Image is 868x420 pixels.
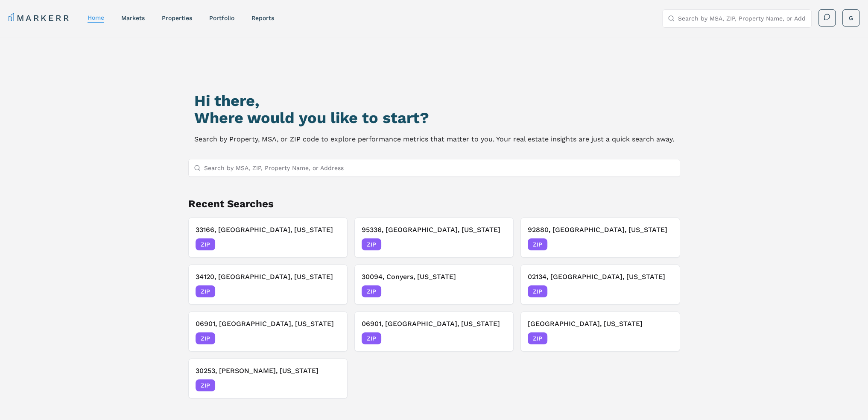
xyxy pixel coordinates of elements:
[194,109,674,126] h2: Where would you like to start?
[528,272,672,282] h3: 02134, [GEOGRAPHIC_DATA], [US_STATE]
[354,264,514,305] button: 30094, Conyers, [US_STATE]ZIP[DATE]
[196,225,340,235] h3: 33166, [GEOGRAPHIC_DATA], [US_STATE]
[196,332,215,344] span: ZIP
[188,197,680,211] h2: Recent Searches
[487,240,506,249] span: [DATE]
[188,217,348,258] button: 33166, [GEOGRAPHIC_DATA], [US_STATE]ZIP[DATE]
[528,225,672,235] h3: 92880, [GEOGRAPHIC_DATA], [US_STATE]
[196,379,215,391] span: ZIP
[528,319,672,329] h3: [GEOGRAPHIC_DATA], [US_STATE]
[251,15,274,21] a: reports
[196,366,340,376] h3: 30253, [PERSON_NAME], [US_STATE]
[362,272,506,282] h3: 30094, Conyers, [US_STATE]
[528,332,547,344] span: ZIP
[188,264,348,305] button: 34120, [GEOGRAPHIC_DATA], [US_STATE]ZIP[DATE]
[321,381,340,390] span: [DATE]
[362,285,381,297] span: ZIP
[528,285,547,297] span: ZIP
[520,217,680,258] button: 92880, [GEOGRAPHIC_DATA], [US_STATE]ZIP[DATE]
[196,238,215,250] span: ZIP
[321,334,340,343] span: [DATE]
[354,311,514,352] button: 06901, [GEOGRAPHIC_DATA], [US_STATE]ZIP[DATE]
[196,272,340,282] h3: 34120, [GEOGRAPHIC_DATA], [US_STATE]
[654,240,673,249] span: [DATE]
[204,159,675,176] input: Search by MSA, ZIP, Property Name, or Address
[654,334,673,343] span: [DATE]
[209,15,234,21] a: Portfolio
[362,332,381,344] span: ZIP
[196,285,215,297] span: ZIP
[842,9,859,26] button: G
[528,238,547,250] span: ZIP
[487,334,506,343] span: [DATE]
[321,287,340,296] span: [DATE]
[196,319,340,329] h3: 06901, [GEOGRAPHIC_DATA], [US_STATE]
[194,133,674,145] p: Search by Property, MSA, or ZIP code to explore performance metrics that matter to you. Your real...
[188,311,348,352] button: 06901, [GEOGRAPHIC_DATA], [US_STATE]ZIP[DATE]
[121,15,145,21] a: markets
[678,10,806,27] input: Search by MSA, ZIP, Property Name, or Address
[362,238,381,250] span: ZIP
[354,217,514,258] button: 95336, [GEOGRAPHIC_DATA], [US_STATE]ZIP[DATE]
[654,287,673,296] span: [DATE]
[9,12,70,24] a: MARKERR
[362,319,506,329] h3: 06901, [GEOGRAPHIC_DATA], [US_STATE]
[362,225,506,235] h3: 95336, [GEOGRAPHIC_DATA], [US_STATE]
[88,14,104,21] a: home
[520,264,680,305] button: 02134, [GEOGRAPHIC_DATA], [US_STATE]ZIP[DATE]
[321,240,340,249] span: [DATE]
[162,15,192,21] a: properties
[487,287,506,296] span: [DATE]
[194,92,674,109] h1: Hi there,
[520,311,680,352] button: [GEOGRAPHIC_DATA], [US_STATE]ZIP[DATE]
[188,358,348,399] button: 30253, [PERSON_NAME], [US_STATE]ZIP[DATE]
[849,14,853,22] span: G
